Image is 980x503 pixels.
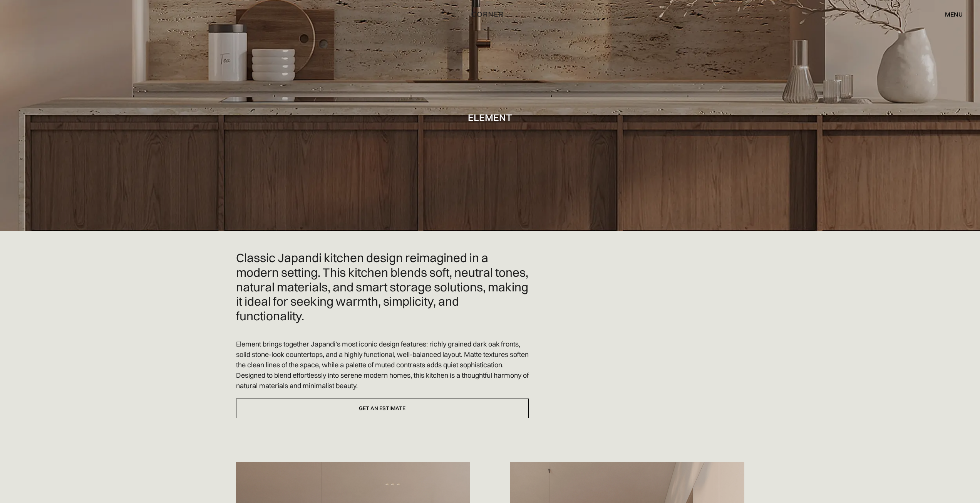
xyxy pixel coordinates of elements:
p: Element brings together Japandi’s most iconic design features: richly grained dark oak fronts, so... [236,339,529,391]
h2: Classic Japandi kitchen design reimagined in a modern setting. This kitchen blends soft, neutral ... [236,251,529,323]
div: menu [937,8,963,21]
a: home [452,9,528,19]
h1: Element [468,112,512,123]
div: menu [945,11,963,17]
a: Get an estimate [236,399,529,418]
